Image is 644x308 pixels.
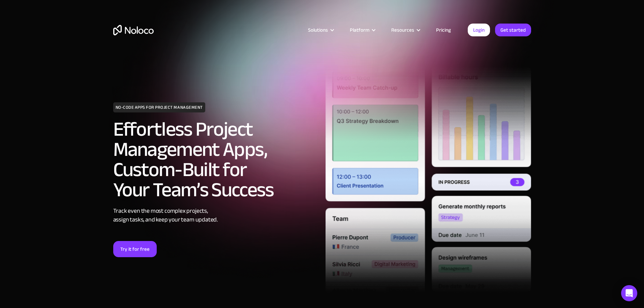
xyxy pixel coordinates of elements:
[468,24,490,36] a: Login
[341,26,383,34] div: Platform
[495,24,531,36] a: Get started
[113,241,157,257] a: Try it for free
[113,207,319,224] div: Track even the most complex projects, assign tasks, and keep your team updated.
[308,26,328,34] div: Solutions
[428,26,459,34] a: Pricing
[621,285,637,301] div: Open Intercom Messenger
[383,26,428,34] div: Resources
[113,25,154,35] a: home
[113,102,205,112] h1: NO-CODE APPS FOR PROJECT MANAGEMENT
[300,26,341,34] div: Solutions
[391,26,414,34] div: Resources
[113,119,319,200] h2: Effortless Project Management Apps, Custom-Built for Your Team’s Success
[350,26,369,34] div: Platform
